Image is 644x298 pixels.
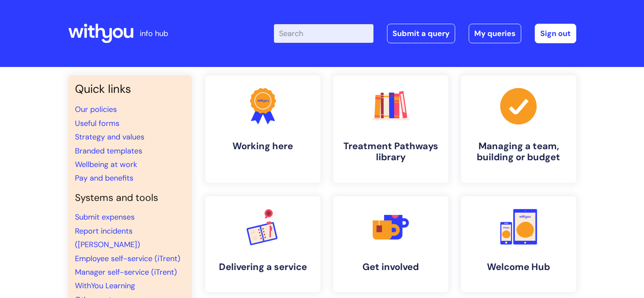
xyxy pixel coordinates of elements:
[340,262,442,273] h4: Get involved
[75,118,119,128] a: Useful forms
[333,196,448,292] a: Get involved
[468,262,569,273] h4: Welcome Hub
[75,132,144,142] a: Strategy and values
[75,192,185,204] h4: Systems and tools
[75,173,133,183] a: Pay and benefits
[75,281,135,291] a: WithYou Learning
[75,104,117,114] a: Our policies
[461,196,576,292] a: Welcome Hub
[469,24,521,43] a: My queries
[274,24,576,43] div: | -
[75,82,185,96] h3: Quick links
[205,196,321,292] a: Delivering a service
[75,253,180,264] a: Employee self-service (iTrent)
[387,24,455,43] a: Submit a query
[75,146,142,156] a: Branded templates
[205,75,321,183] a: Working here
[468,141,569,163] h4: Managing a team, building or budget
[75,226,140,250] a: Report incidents ([PERSON_NAME])
[535,24,576,43] a: Sign out
[75,267,177,277] a: Manager self-service (iTrent)
[75,212,135,222] a: Submit expenses
[461,75,576,183] a: Managing a team, building or budget
[140,27,168,40] p: info hub
[333,75,448,183] a: Treatment Pathways library
[274,24,373,43] input: Search
[340,141,442,163] h4: Treatment Pathways library
[212,262,314,273] h4: Delivering a service
[75,159,137,170] a: Wellbeing at work
[212,141,314,152] h4: Working here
